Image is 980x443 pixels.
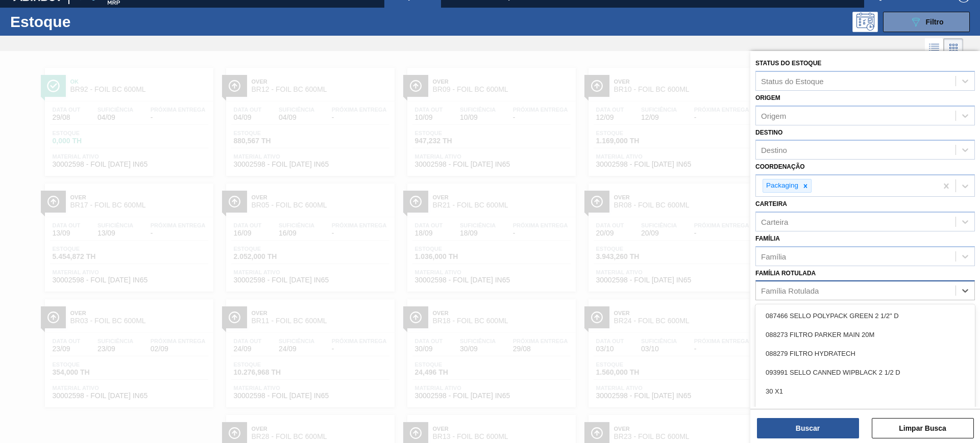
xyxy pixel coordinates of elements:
div: 30 X1 [755,382,975,401]
div: 088273 FILTRO PARKER MAIN 20M [755,325,975,344]
div: Visão em Lista [925,38,944,58]
div: Carteira [761,217,788,226]
label: Coordenação [755,163,805,170]
button: Filtro [883,12,970,32]
div: Pogramando: nenhum usuário selecionado [852,12,878,32]
h1: Estoque [10,16,163,28]
div: Visão em Cards [944,38,963,58]
div: Origem [761,111,786,120]
div: 088279 FILTRO HYDRATECH [755,344,975,363]
div: Família [761,252,786,260]
div: 30" 20 MICRAS [755,401,975,420]
div: 087466 SELLO POLYPACK GREEN 2 1/2" D [755,306,975,325]
div: Packaging [763,179,800,192]
div: 093991 SELLO CANNED WIPBLACK 2 1/2 D [755,363,975,382]
label: Material ativo [755,304,806,311]
label: Destino [755,129,782,136]
label: Carteira [755,200,787,207]
span: Filtro [926,18,944,26]
label: Família [755,235,780,242]
label: Status do Estoque [755,60,821,67]
label: Família Rotulada [755,270,816,277]
div: Destino [761,146,787,154]
div: Status do Estoque [761,76,824,85]
label: Origem [755,94,780,101]
div: Família Rotulada [761,286,819,295]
